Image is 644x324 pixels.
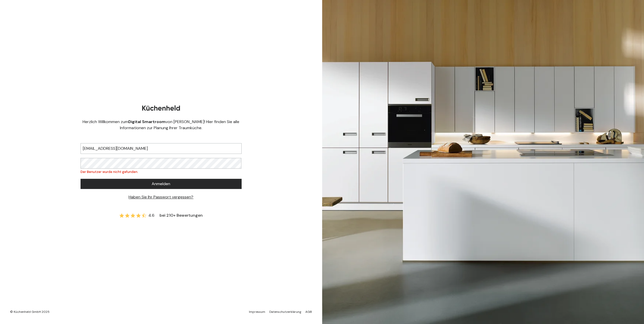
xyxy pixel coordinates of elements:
[305,310,312,314] a: AGB
[81,119,242,131] div: Herzlich Willkommen zum von [PERSON_NAME]! Hier finden Sie alle Informationen zur Planung Ihrer T...
[129,194,193,200] a: Haben Sie Ihr Passwort vergessen?
[81,170,138,174] small: Der Benutzer wurde nicht gefunden.
[148,212,154,218] span: 4.6
[142,105,180,111] img: Kuechenheld logo
[152,181,170,187] span: Anmelden
[81,179,242,189] button: Anmelden
[160,212,203,218] span: bei 210+ Bewertungen
[128,119,166,124] b: Digital Smartroom
[81,143,242,154] input: E-Mail-Adresse
[10,310,50,314] div: © Küchenheld GmbH 2025
[269,310,301,314] a: Datenschutzerklärung
[249,310,265,314] a: Impressum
